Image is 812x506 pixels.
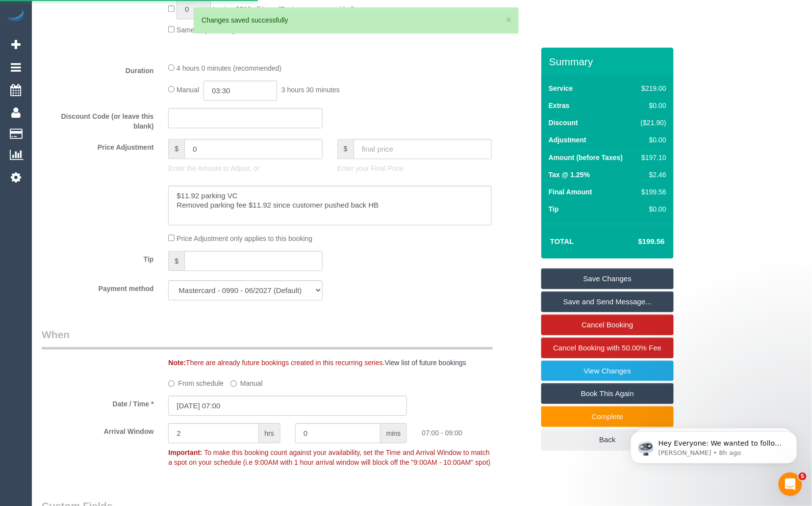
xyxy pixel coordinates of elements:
[6,10,25,24] img: Automaid Logo
[337,163,492,173] p: Enter your Final Price
[554,344,662,352] span: Cancel Booking with 50.00% Fee
[541,383,674,404] a: Book This Again
[202,15,510,25] div: Changes saved successfully
[637,135,666,145] div: $0.00
[177,26,267,34] span: Same Day Booking Fee - $40
[168,359,186,367] strong: Note:
[549,204,559,214] label: Tip
[549,187,592,197] label: Final Amount
[42,327,493,349] legend: When
[637,101,666,110] div: $0.00
[177,86,199,94] span: Manual
[541,315,674,335] a: Cancel Booking
[34,62,161,76] label: Duration
[637,153,666,162] div: $197.10
[549,170,590,180] label: Tax @ 1.25%
[34,251,161,264] label: Tip
[259,423,280,443] span: hrs
[616,411,812,479] iframe: Intercom notifications message
[506,14,511,25] button: ×
[230,380,237,387] input: Manual
[168,396,407,416] input: DD/MM/YYYY HH:MM
[354,139,492,159] input: final price
[550,237,574,245] strong: Total
[541,268,674,289] a: Save Changes
[168,163,323,173] p: Enter the Amount to Adjust, or
[168,251,184,271] span: $
[541,338,674,358] a: Cancel Booking with 50.00% Fee
[549,135,586,145] label: Adjustment
[549,83,573,93] label: Service
[779,473,802,496] iframe: Intercom live chat
[177,235,312,242] span: Price Adjustment only applies to this booking
[549,153,623,162] label: Amount (before Taxes)
[168,380,175,387] input: From schedule
[549,101,570,110] label: Extras
[609,238,665,246] h4: $199.56
[541,361,674,381] a: View Changes
[637,204,666,214] div: $0.00
[337,139,354,159] span: $
[541,292,674,312] a: Save and Send Message...
[177,64,281,72] span: 4 hours 0 minutes (recommended)
[43,38,169,47] p: Message from Ellie, sent 8h ago
[799,473,807,480] span: 5
[34,280,161,293] label: Payment method
[213,5,355,13] span: Ironing $50/half hour (Equipment not provided)
[168,449,202,456] strong: Important:
[34,139,161,152] label: Price Adjustment
[230,375,263,388] label: Manual
[541,429,674,450] a: Back
[637,170,666,180] div: $2.46
[43,28,168,134] span: Hey Everyone: We wanted to follow up and let you know we have been closely monitoring the account...
[541,406,674,427] a: Complete
[637,118,666,128] div: ($21.90)
[34,108,161,131] label: Discount Code (or leave this blank)
[34,396,161,409] label: Date / Time *
[161,358,541,368] div: There are already future bookings created in this recurring series.
[414,423,541,438] div: 07:00 - 09:00
[637,83,666,93] div: $219.00
[168,139,184,159] span: $
[168,375,224,388] label: From schedule
[385,359,466,367] a: View list of future bookings
[381,423,407,443] span: mins
[549,56,669,67] h3: Summary
[549,118,578,128] label: Discount
[34,423,161,436] label: Arrival Window
[168,449,490,466] span: To make this booking count against your availability, set the Time and Arrival Window to match a ...
[637,187,666,197] div: $199.56
[281,86,340,94] span: 3 hours 30 minutes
